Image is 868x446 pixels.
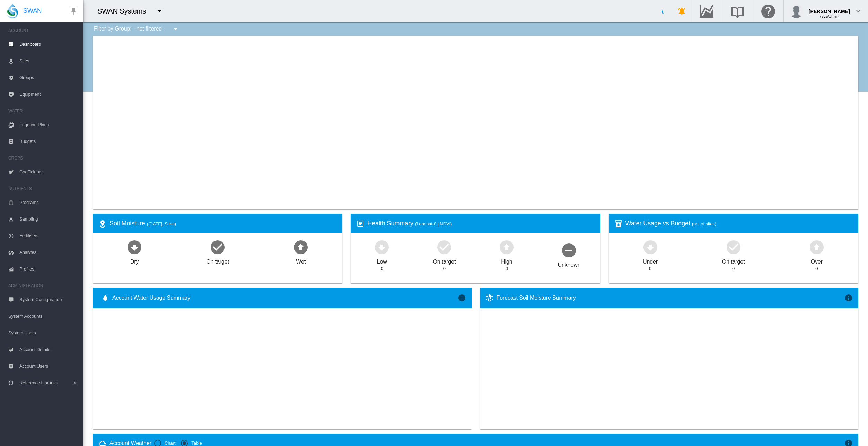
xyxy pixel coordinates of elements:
div: Soil Moisture [109,219,337,228]
md-icon: icon-information [458,294,466,302]
div: Under [643,255,658,266]
md-icon: icon-heart-box-outline [356,220,365,228]
md-icon: icon-thermometer-lines [485,294,494,302]
span: Analytes [19,244,78,261]
div: 0 [649,266,651,272]
span: Account Details [19,341,78,358]
md-icon: icon-arrow-down-bold-circle [126,239,143,255]
md-icon: icon-chevron-down [854,7,862,15]
md-icon: icon-arrow-up-bold-circle [498,239,515,255]
md-icon: icon-water [101,294,109,302]
button: icon-bell-ring [675,4,689,18]
div: On target [433,255,456,266]
md-icon: icon-map-marker-radius [98,220,107,228]
md-icon: icon-cup-water [614,220,623,228]
div: Health Summary [367,219,595,228]
div: Unknown [558,258,580,269]
div: Forecast Soil Moisture Summary [497,294,845,302]
div: 0 [815,266,818,272]
md-icon: icon-arrow-up-bold-circle [808,239,825,255]
div: Dry [130,255,139,266]
span: System Accounts [8,308,78,325]
md-icon: icon-arrow-up-bold-circle [292,239,309,255]
div: High [501,255,512,266]
div: On target [206,255,229,266]
div: Water Usage vs Budget [625,219,853,228]
span: Sites [19,53,78,69]
span: (SysAdmin) [820,15,839,18]
div: Wet [296,255,306,266]
md-icon: icon-arrow-down-bold-circle [642,239,659,255]
span: (no. of sites) [692,221,716,226]
span: Profiles [19,261,78,277]
span: Account Water Usage Summary [112,294,458,302]
md-icon: icon-menu-down [172,25,180,33]
span: System Users [8,325,78,341]
img: SWAN-Landscape-Logo-Colour-drop.png [7,4,18,18]
span: CROPS [8,153,78,164]
span: Coefficients [19,164,78,180]
div: Over [811,255,823,266]
md-icon: icon-bell-ring [678,7,686,15]
span: WATER [8,105,78,117]
span: Budgets [19,133,78,150]
span: (Landsat-8 | NDVI) [415,221,452,226]
span: NUTRIENTS [8,183,78,194]
span: ([DATE], Sites) [147,221,176,226]
button: icon-menu-down [152,4,166,18]
span: Sampling [19,211,78,228]
span: Programs [19,194,78,211]
img: profile.jpg [789,4,803,18]
span: Dashboard [19,36,78,53]
md-icon: icon-checkbox-marked-circle [436,239,453,255]
span: Fertilisers [19,228,78,244]
button: icon-menu-down [169,22,183,36]
span: Irrigation Plans [19,117,78,133]
md-icon: icon-checkbox-marked-circle [209,239,226,255]
div: Low [377,255,387,266]
md-icon: icon-checkbox-marked-circle [725,239,742,255]
md-icon: icon-pin [69,7,78,15]
span: ACCOUNT [8,25,78,36]
md-icon: icon-arrow-down-bold-circle [374,239,390,255]
div: [PERSON_NAME] [809,5,850,12]
div: Filter by Group: - not filtered - [89,22,185,36]
md-icon: Go to the Data Hub [698,7,715,15]
span: SWAN [23,7,42,15]
md-icon: icon-information [844,294,853,302]
span: Equipment [19,86,78,103]
span: Account Users [19,358,78,375]
md-icon: icon-menu-down [155,7,164,15]
div: On target [722,255,745,266]
span: System Configuration [19,291,78,308]
md-icon: icon-minus-circle [561,242,577,258]
span: Groups [19,69,78,86]
span: ADMINISTRATION [8,280,78,291]
md-icon: Search the knowledge base [729,7,746,15]
div: 0 [443,266,446,272]
md-icon: Click here for help [760,7,777,15]
div: 0 [381,266,383,272]
div: 0 [506,266,508,272]
span: Reference Libraries [19,375,72,391]
div: SWAN Systems [97,6,152,16]
div: 0 [732,266,735,272]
